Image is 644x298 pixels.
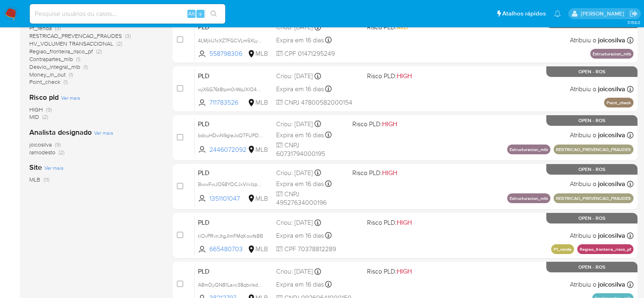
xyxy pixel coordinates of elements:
a: Sair [629,9,638,18]
span: Alt [188,10,195,18]
span: Atalhos rápidos [502,9,546,18]
span: 3.158.0 [627,19,640,26]
span: s [199,10,202,18]
a: Notificações [554,10,561,17]
p: rafael.modesto@mercadopago.com.br [580,10,626,18]
button: search-icon [205,8,222,20]
input: Pesquise usuários ou casos... [30,9,225,19]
